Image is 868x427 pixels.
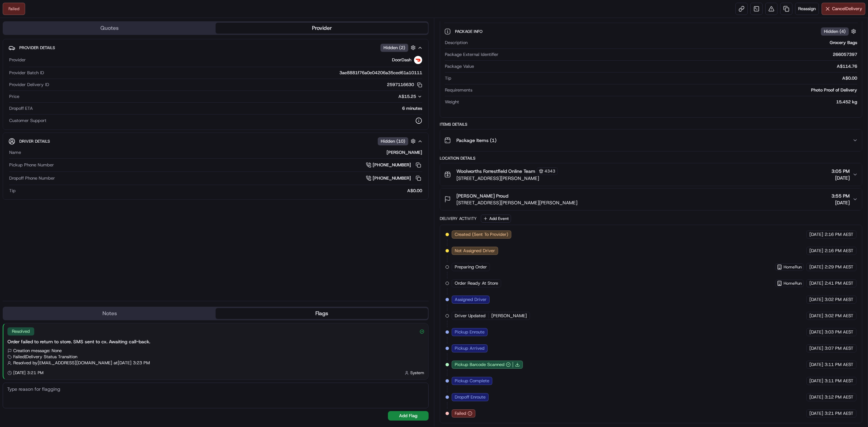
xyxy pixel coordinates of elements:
[825,313,853,319] span: 3:02 PM AEST
[114,360,150,366] span: at [DATE] 3:23 PM
[809,280,823,286] span: [DATE]
[440,122,862,127] div: Items Details
[455,362,505,368] span: Pickup Barcode Scanned
[784,281,802,286] span: HomeRun
[477,63,857,69] div: A$114.76
[216,23,428,34] button: Provider
[440,156,862,161] div: Location Details
[821,27,858,36] button: Hidden (4)
[825,231,853,238] span: 2:16 PM AEST
[824,28,846,35] span: Hidden ( 4 )
[456,199,577,206] span: [STREET_ADDRESS][PERSON_NAME][PERSON_NAME]
[455,378,489,384] span: Pickup Complete
[9,149,21,156] span: Name
[440,163,862,186] button: Woolworths Forrestfield Online Team4343[STREET_ADDRESS][PERSON_NAME]3:05 PM[DATE]
[383,45,405,51] span: Hidden ( 2 )
[24,149,422,156] div: [PERSON_NAME]
[831,175,850,181] span: [DATE]
[798,6,816,12] span: Reassign
[392,57,411,63] span: DoorDash
[455,264,487,270] span: Preparing Order
[9,162,54,168] span: Pickup Phone Number
[809,297,823,303] span: [DATE]
[809,410,823,416] span: [DATE]
[809,329,823,335] span: [DATE]
[454,75,857,81] div: A$0.00
[809,248,823,254] span: [DATE]
[831,199,850,206] span: [DATE]
[809,378,823,384] span: [DATE]
[445,75,451,81] span: Tip
[831,168,850,175] span: 3:05 PM
[19,45,55,50] span: Provider Details
[501,52,857,58] div: 266057397
[825,329,853,335] span: 3:03 PM AEST
[7,338,424,345] div: Order failed to return to store. SMS sent to cx. Awaiting call-back.
[825,280,853,286] span: 2:41 PM AEST
[398,94,416,99] span: A$15.25
[373,175,411,181] span: [PHONE_NUMBER]
[455,329,485,335] span: Pickup Enroute
[440,129,862,151] button: Package Items (1)
[414,56,422,64] img: doordash_logo_v2.png
[445,63,474,69] span: Package Value
[809,394,823,400] span: [DATE]
[362,94,422,100] button: A$15.25
[9,94,19,100] span: Price
[455,248,495,254] span: Not Assigned Driver
[9,57,26,63] span: Provider
[36,105,422,111] div: 6 minutes
[481,215,511,223] button: Add Event
[366,161,422,169] a: [PHONE_NUMBER]
[825,264,853,270] span: 2:29 PM AEST
[825,378,853,384] span: 3:11 PM AEST
[9,175,55,181] span: Dropoff Phone Number
[9,70,44,76] span: Provider Batch ID
[366,175,422,182] button: [PHONE_NUMBER]
[825,248,853,254] span: 2:16 PM AEST
[795,3,819,15] button: Reassign
[13,370,43,375] span: [DATE] 3:21 PM
[455,280,498,286] span: Order Ready At Store
[822,3,865,15] button: CancelDelivery
[491,313,527,319] span: [PERSON_NAME]
[809,362,823,368] span: [DATE]
[825,362,853,368] span: 3:11 PM AEST
[445,99,459,105] span: Weight
[9,82,49,88] span: Provider Delivery ID
[440,216,477,221] div: Delivery Activity
[378,137,417,145] button: Hidden (10)
[216,308,428,319] button: Flags
[3,23,216,34] button: Quotes
[545,168,555,174] span: 4343
[445,87,472,93] span: Requirements
[455,29,484,34] span: Package Info
[455,410,466,416] span: Failed
[809,345,823,351] span: [DATE]
[831,192,850,199] span: 3:55 PM
[13,360,112,366] span: Resolved by [EMAIL_ADDRESS][DOMAIN_NAME]
[809,313,823,319] span: [DATE]
[825,297,853,303] span: 3:02 PM AEST
[388,411,429,421] button: Add Flag
[19,139,50,144] span: Driver Details
[9,105,33,111] span: Dropoff ETA
[9,188,16,194] span: Tip
[832,6,862,12] span: Cancel Delivery
[809,264,823,270] span: [DATE]
[8,136,423,147] button: Driver DetailsHidden (10)
[381,138,405,144] span: Hidden ( 10 )
[13,354,77,360] span: Failed | Delivery Status Transition
[470,40,857,46] div: Grocery Bags
[455,297,487,303] span: Assigned Driver
[455,362,511,368] button: Pickup Barcode Scanned
[445,40,468,46] span: Description
[809,231,823,238] span: [DATE]
[456,192,508,199] span: [PERSON_NAME] Proud
[825,410,853,416] span: 3:21 PM AEST
[455,231,508,238] span: Created (Sent To Provider)
[825,345,853,351] span: 3:07 PM AEST
[410,370,424,375] span: System
[445,52,498,58] span: Package External Identifier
